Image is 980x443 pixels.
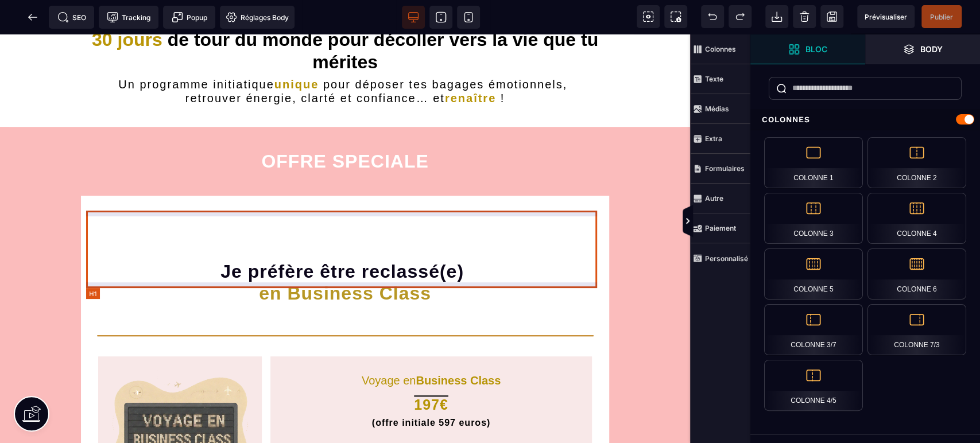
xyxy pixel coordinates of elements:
strong: Body [920,45,943,53]
div: Colonne 6 [867,248,966,300]
strong: Paiement [705,224,736,232]
strong: Colonnes [705,45,736,53]
strong: Formulaires [705,164,745,173]
span: Popup [172,11,207,23]
span: Favicon [220,6,295,29]
div: Colonne 7/3 [867,304,966,355]
span: Nettoyage [793,5,816,28]
span: Aperçu [857,5,915,28]
span: Colonnes [690,34,750,64]
span: Formulaires [690,154,750,184]
span: Créer une alerte modale [163,6,215,29]
div: Colonne 3/7 [764,304,863,355]
span: Importer [765,5,788,28]
span: Paiement [690,213,750,243]
strong: Personnalisé [705,254,748,263]
strong: Extra [705,134,722,143]
div: Colonne 1 [764,137,863,188]
span: Défaire [701,5,724,28]
span: Ouvrir les blocs [750,34,865,64]
span: Médias [690,94,750,124]
span: Prévisualiser [865,13,907,21]
b: (offre initiale 597 euros) [372,383,491,393]
div: Colonne 3 [764,193,863,244]
span: Métadata SEO [49,6,94,29]
span: Publier [930,13,953,21]
span: Voir les composants [637,5,660,28]
span: Afficher les vues [750,204,762,239]
span: Tracking [107,11,150,23]
span: Retour [21,6,44,29]
span: Texte [690,64,750,94]
span: Réglages Body [226,11,289,23]
strong: Autre [705,194,723,203]
strong: Texte [705,75,723,83]
strong: Médias [705,104,729,113]
div: Colonne 2 [867,137,966,188]
div: Colonne 4 [867,193,966,244]
span: Enregistrer le contenu [921,5,962,28]
span: Autre [690,184,750,213]
span: Ouvrir les calques [865,34,980,64]
span: Enregistrer [820,5,843,28]
span: Rétablir [729,5,752,28]
span: Voir bureau [402,6,425,29]
span: Code de suivi [99,6,158,29]
span: SEO [57,11,86,23]
strong: Bloc [805,45,827,53]
span: Personnalisé [690,243,750,273]
span: Extra [690,124,750,154]
div: Colonnes [750,109,980,130]
div: Colonne 5 [764,248,863,300]
span: Voir mobile [457,6,480,29]
span: Capture d'écran [664,5,687,28]
h2: Un programme initiatique pour déposer tes bagages émotionnels, retrouver énergie, clarté et confi... [81,43,609,71]
div: Colonne 4/5 [764,360,863,411]
span: Voir tablette [429,6,452,29]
